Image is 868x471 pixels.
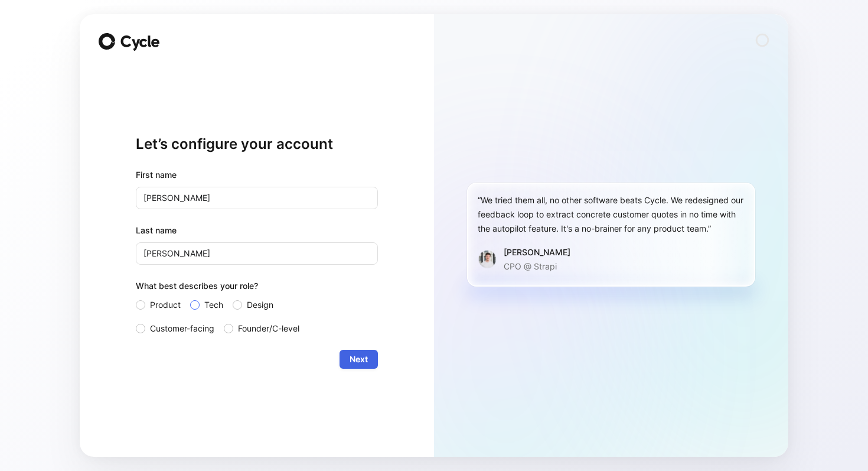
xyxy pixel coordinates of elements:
[504,259,570,274] p: CPO @ Strapi
[136,135,378,154] h1: Let’s configure your account
[136,187,378,209] input: John
[150,298,181,312] span: Product
[150,321,214,336] span: Customer-facing
[136,223,378,238] label: Last name
[136,279,378,298] div: What best describes your role?
[478,193,745,236] div: “We tried them all, no other software beats Cycle. We redesigned our feedback loop to extract con...
[340,350,378,369] button: Next
[238,321,299,336] span: Founder/C-level
[350,352,368,366] span: Next
[136,168,378,182] div: First name
[247,298,273,312] span: Design
[136,242,378,265] input: Doe
[504,245,570,259] div: [PERSON_NAME]
[204,298,223,312] span: Tech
